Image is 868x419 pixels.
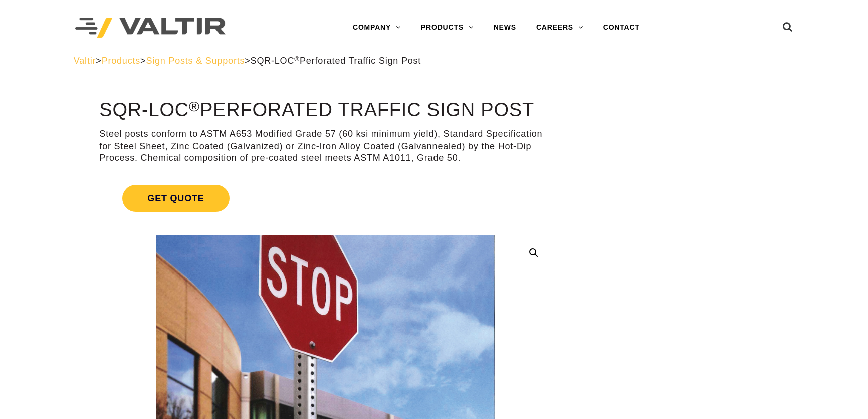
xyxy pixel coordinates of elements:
[484,18,526,38] a: NEWS
[593,18,650,38] a: CONTACT
[343,18,411,38] a: COMPANY
[99,100,551,121] h1: SQR-LOC Perforated Traffic Sign Post
[251,56,421,66] span: SQR-LOC Perforated Traffic Sign Post
[74,56,96,66] a: Valtir
[99,173,551,224] a: Get Quote
[189,98,200,114] sup: ®
[99,128,551,164] p: Steel posts conform to ASTM A653 Modified Grade 57 (60 ksi minimum yield), Standard Specification...
[526,18,593,38] a: CAREERS
[146,56,245,66] a: Sign Posts & Supports
[102,56,140,66] a: Products
[74,55,794,67] div: > > >
[122,185,229,212] span: Get Quote
[411,18,484,38] a: PRODUCTS
[294,55,300,63] sup: ®
[75,18,226,38] img: Valtir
